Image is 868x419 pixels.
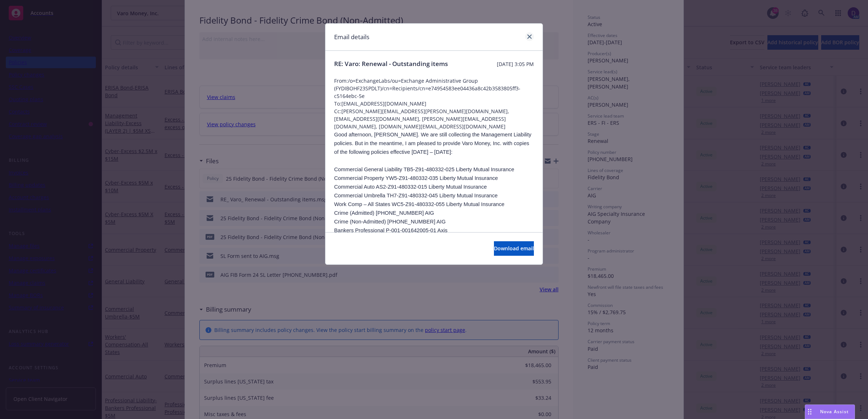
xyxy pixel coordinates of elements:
[334,193,498,198] span: Commercial Umbrella TH7-Z91-480332-045 Liberty Mutual Insurance
[334,227,447,233] span: Bankers Professional P-001-001642005-01 Axis
[334,210,434,216] span: Crime (Admitted) [PHONE_NUMBER] AIG
[805,404,855,419] button: Nova Assist
[334,167,514,172] span: Commercial General Liability TB5-Z91-480332-025 Liberty Mutual Insurance
[334,175,498,181] span: Commercial Property YW5-Z91-480332-035 Liberty Mutual Insurance
[494,245,534,252] span: Download email
[494,241,534,256] button: Download email
[334,219,446,225] span: Crime (Non-Admitted) [PHONE_NUMBER] AIG
[805,405,814,419] div: Drag to move
[820,408,849,415] span: Nova Assist
[334,184,487,190] span: Commercial Auto AS2-Z91-480332-015 Liberty Mutual Insurance
[334,201,504,207] span: Work Comp – All States WC5-Z91-480332-055 Liberty Mutual Insurance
